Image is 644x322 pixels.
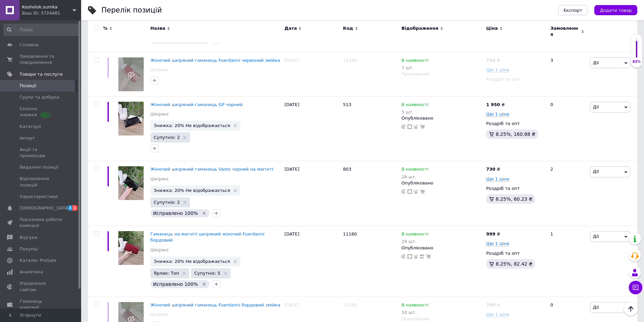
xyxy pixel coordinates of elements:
div: ₴ [486,57,500,64]
span: 3 [67,205,73,211]
span: 11166 [343,58,357,63]
img: Кошелёк на магните кожаный женский Fuerdanni бордовый [118,231,144,265]
a: Шкіряні [150,67,169,73]
svg: Видалити мітку [201,281,207,287]
span: Ціна [486,25,498,31]
span: В наявності [401,167,428,174]
span: Супутніх: 2 [154,200,180,204]
span: Ще 1 ціна [486,241,509,246]
span: Исправлено 100% [153,210,198,216]
span: Супутніх: 2 [154,135,180,140]
span: 11180 [343,231,357,237]
span: Покупці [20,246,38,252]
span: Імпорт [20,135,35,141]
span: Ярлик: Топ [154,271,179,275]
div: 3 [546,52,588,96]
span: В наявності [401,302,428,309]
a: Гаманець на магніті шкіряний жіночий Fuerdanni бордовий [150,231,264,243]
span: Назва [150,25,165,31]
div: Роздріб та опт [486,121,545,127]
a: Жіночий шкіряний гаманець Vasto чорний на магніті [150,167,273,172]
span: Акції та промокоди [20,147,63,159]
span: Дії [593,60,599,65]
button: Експорт [558,5,588,15]
span: Експорт [564,8,582,13]
div: [DATE] [283,96,341,161]
span: Знижка: 20% Не відображається [154,188,230,193]
a: Шкіряні [150,312,169,318]
input: Пошук [3,24,80,36]
b: 750 [486,58,495,63]
div: [DATE] [283,161,341,226]
span: Дії [593,169,599,174]
div: 7 шт. [401,65,428,70]
div: 28 шт. [401,174,428,179]
div: 10 шт. [401,310,428,315]
span: Koshelok.sumka [22,4,73,10]
span: В наявності [401,231,428,239]
span: Показники роботи компанії [20,217,63,229]
span: Групи та добірки [20,94,59,100]
span: Позиції [20,83,36,89]
a: Жіночий шкіряний гаманець Fuerdanni червоний змійка [150,58,280,63]
span: Гаманець компанії [20,298,63,311]
div: ₴ [486,102,505,108]
span: Додати товар [600,8,632,13]
b: 999 [486,231,495,237]
span: Сезонні знижки [20,106,63,118]
span: Знижка: 20% Не відображається [154,259,230,264]
button: Додати товар [594,5,637,15]
a: Жіночий шкіряний гаманець Fuerdanni бордовий змійка [150,302,280,307]
div: ₴ [486,166,500,172]
b: 1 950 [486,102,500,107]
span: Дії [593,104,599,109]
span: Исправлено 100% [153,281,198,287]
span: Ще 1 ціна [486,312,509,317]
div: 2 [546,161,588,226]
img: Женский кожаный кошелек Gp чёрный [118,102,144,135]
span: Головна [20,42,39,48]
span: % [103,25,108,31]
a: Шкіряні [150,111,169,117]
span: Ще 1 ціна [486,112,509,117]
span: 8.25%, 160.88 ₴ [496,131,535,137]
span: Код [343,25,353,31]
span: 8.25%, 60.23 ₴ [496,196,532,202]
span: 513 [343,102,352,107]
span: Категорії [20,124,41,130]
div: Опубліковано [401,115,483,121]
div: Роздріб та опт [486,185,545,192]
b: 750 [486,302,495,307]
span: Відображення [401,25,438,31]
div: Прихований [401,71,483,77]
span: Знижка: 20% Не відображається [154,123,230,128]
span: Аналітика [20,269,43,275]
b: 730 [486,167,495,172]
button: Наверх [624,302,638,316]
span: Ще 1 ціна [486,67,509,73]
img: Женский кожаный кошелек Fuerdanni красный змейка [118,57,144,91]
div: Роздріб та опт [486,76,545,82]
img: Женский кожаный кошелек Vasto чёрный на магните [118,166,144,200]
span: В наявності [401,58,428,65]
span: Характеристики [20,194,58,200]
div: 0 [546,96,588,161]
div: Опубліковано [401,245,483,251]
div: [DATE] [283,226,341,297]
div: Прихований [401,316,483,322]
div: [DATE] [283,52,341,96]
a: Жіночий шкіряний гаманець GP чорний [150,102,243,107]
span: 11166 [343,302,357,307]
span: Ще 1 ціна [486,176,509,182]
span: Супутніх: 5 [194,271,220,275]
span: [DEMOGRAPHIC_DATA] [20,205,70,211]
span: Дії [593,305,599,310]
div: 5 шт. [401,109,428,115]
span: Замовлення [550,25,579,38]
span: Каталог ProSale [20,257,56,264]
div: 29 шт. [401,239,428,244]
